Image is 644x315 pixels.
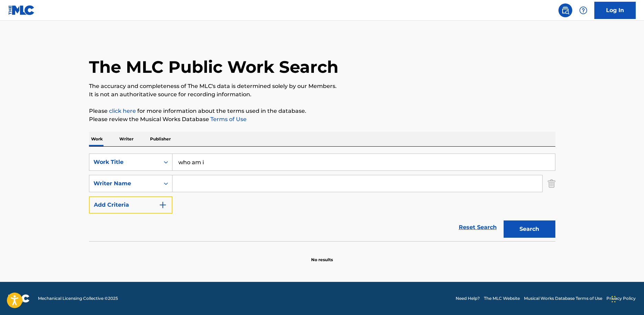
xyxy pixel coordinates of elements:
img: logo [8,294,30,303]
p: It is not an authoritative source for recording information. [89,90,555,99]
p: Please for more information about the terms used in the database. [89,107,555,115]
p: The accuracy and completeness of The MLC's data is determined solely by our Members. [89,82,555,90]
h1: The MLC Public Work Search [89,57,338,77]
div: Drag [612,289,616,309]
button: Add Criteria [89,196,172,214]
p: Writer [117,132,136,146]
a: Need Help? [456,295,480,302]
img: MLC Logo [8,5,35,15]
a: click here [109,108,136,114]
a: Terms of Use [209,116,247,122]
div: Writer Name [93,179,156,188]
a: Musical Works Database Terms of Use [524,295,602,302]
div: Help [576,3,590,17]
img: help [579,6,587,14]
iframe: Chat Widget [610,282,644,315]
p: Publisher [148,132,173,146]
img: Delete Criterion [548,175,555,192]
a: Privacy Policy [606,295,636,302]
a: Reset Search [455,220,500,235]
form: Search Form [89,154,555,241]
a: Public Search [558,3,572,17]
p: Please review the Musical Works Database [89,115,555,124]
a: The MLC Website [484,295,520,302]
img: 9d2ae6d4665cec9f34b9.svg [159,201,167,209]
p: No results [311,248,333,263]
button: Search [504,220,555,238]
div: Work Title [93,158,156,166]
span: Mechanical Licensing Collective © 2025 [38,295,118,302]
p: Work [89,132,105,146]
a: Log In [594,2,636,19]
img: search [561,6,569,14]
